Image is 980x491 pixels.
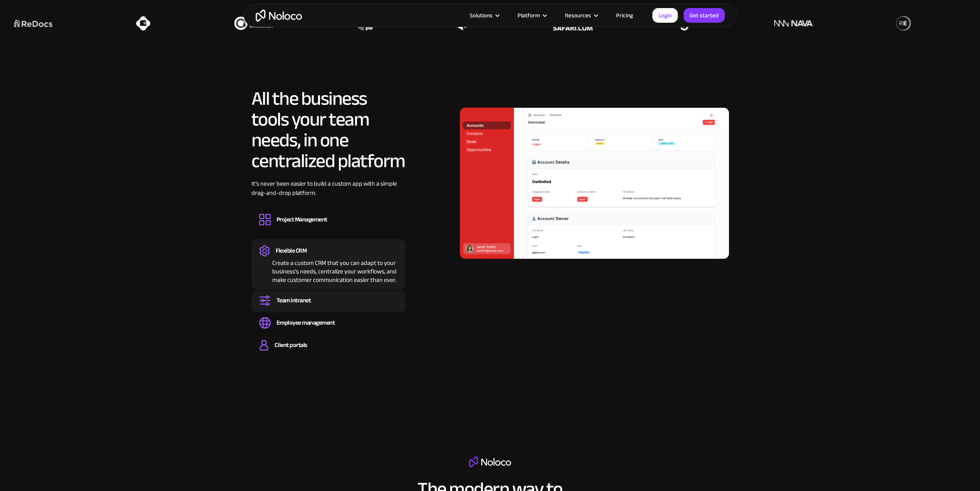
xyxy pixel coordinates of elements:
div: Design custom project management tools to speed up workflows, track progress, and optimize your t... [259,225,398,228]
h2: All the business tools your team needs, in one centralized platform [251,88,405,171]
div: Client portals [275,341,307,349]
div: Platform [508,10,555,20]
div: Platform [518,10,540,20]
a: home [256,10,302,22]
div: It’s never been easier to build a custom app with a simple drag-and-drop platform. [251,179,405,209]
div: Create a custom CRM that you can adapt to your business’s needs, centralize your workflows, and m... [259,256,398,284]
div: Employee management [276,318,335,327]
a: Get started [683,8,725,23]
a: Login [652,8,678,23]
div: Solutions [470,10,493,20]
div: Set up a central space for your team to collaborate, share information, and stay up to date on co... [259,306,398,308]
div: Resources [565,10,591,20]
a: Pricing [606,10,643,20]
div: Resources [555,10,606,20]
div: Team intranet [276,296,311,305]
div: Easily manage employee information, track performance, and handle HR tasks from a single platform. [259,328,398,331]
div: Build a secure, fully-branded, and personalized client portal that lets your customers self-serve. [259,351,398,353]
div: Flexible CRM [276,246,307,255]
div: Project Management [276,215,327,224]
div: Solutions [460,10,508,20]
